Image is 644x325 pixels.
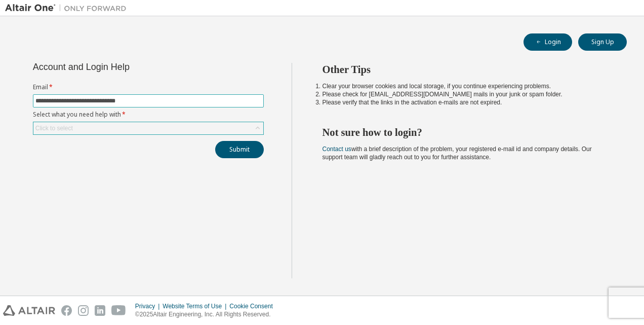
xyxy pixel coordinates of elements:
h2: Not sure how to login? [323,126,609,139]
span: with a brief description of the problem, your registered e-mail id and company details. Our suppo... [323,146,592,161]
div: Website Terms of Use [163,302,229,310]
button: Sign Up [578,33,627,51]
div: Click to select [33,122,263,134]
li: Clear your browser cookies and local storage, if you continue experiencing problems. [323,82,609,90]
img: instagram.svg [78,305,89,316]
h2: Other Tips [323,63,609,76]
div: Click to select [35,124,73,132]
button: Login [524,33,572,51]
li: Please verify that the links in the activation e-mails are not expired. [323,98,609,106]
label: Select what you need help with [33,111,264,119]
img: altair_logo.svg [3,305,55,316]
button: Submit [215,141,264,158]
a: Contact us [323,146,351,153]
div: Account and Login Help [33,63,218,71]
img: linkedin.svg [95,305,105,316]
img: facebook.svg [61,305,72,316]
img: Altair One [5,3,132,13]
p: © 2025 Altair Engineering, Inc. All Rights Reserved. [135,310,279,319]
div: Privacy [135,302,163,310]
div: Cookie Consent [229,302,278,310]
li: Please check for [EMAIL_ADDRESS][DOMAIN_NAME] mails in your junk or spam folder. [323,90,609,98]
img: youtube.svg [111,305,126,316]
label: Email [33,83,264,91]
